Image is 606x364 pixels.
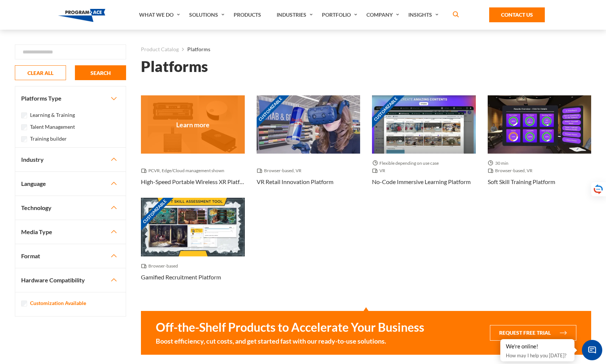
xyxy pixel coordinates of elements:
[15,244,126,268] button: Format
[141,273,221,282] h3: Gamified recruitment platform
[488,160,511,167] span: 30 min
[15,172,126,196] button: Language
[141,95,245,198] a: Thumbnail - High-Speed Portable Wireless XR Platform PCVR, Edge/Cloud management shown High-Speed...
[488,177,555,186] h3: Soft skill training platform
[156,336,424,346] small: Boost efficiency, cut costs, and get started fast with our ready-to-use solutions.
[372,95,476,198] a: Customizable Thumbnail - No-code Immersive Learning Platform Flexible depending on use case VR No...
[30,299,86,307] label: Customization Available
[488,95,592,198] a: Thumbnail - Soft skill training platform 30 min Browser-based, VR Soft skill training platform
[21,136,27,142] input: Training builder
[582,340,602,360] span: Chat Widget
[30,135,67,143] label: Training builder
[15,65,66,80] button: CLEAR ALL
[488,167,536,174] span: Browser-based, VR
[141,45,179,54] a: Product Catalog
[141,167,227,174] span: PCVR, Edge/Cloud management shown
[506,351,569,360] p: How may I help you [DATE]?
[15,268,126,292] button: Hardware Compatibility
[21,112,27,118] input: Learning & Training
[257,95,360,198] a: Customizable Thumbnail - VR Retail Innovation Platform Browser-based, VR VR Retail Innovation Pla...
[141,45,591,54] nav: breadcrumb
[179,45,210,54] li: Platforms
[372,167,388,174] span: VR
[58,9,105,22] img: Program-Ace
[489,7,545,22] a: Contact Us
[506,343,569,350] div: We're online!
[141,177,245,186] h3: High-Speed Portable Wireless XR Platform
[141,198,245,293] a: Customizable Thumbnail - Gamified recruitment platform Browser-based Gamified recruitment platform
[21,301,27,306] input: Customization Available
[156,320,424,335] strong: Off-the-Shelf Products to Accelerate Your Business
[15,220,126,244] button: Media Type
[15,196,126,220] button: Technology
[372,160,442,167] span: Flexible depending on use case
[21,124,27,130] input: Talent Management
[15,148,126,171] button: Industry
[257,167,304,174] span: Browser-based, VR
[372,177,471,186] h3: No-code Immersive Learning Platform
[490,325,576,341] button: Request Free Trial
[15,86,126,110] button: Platforms Type
[30,123,75,131] label: Talent Management
[30,111,75,119] label: Learning & Training
[257,177,333,186] h3: VR Retail Innovation Platform
[141,60,208,73] h1: Platforms
[141,262,181,270] span: Browser-based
